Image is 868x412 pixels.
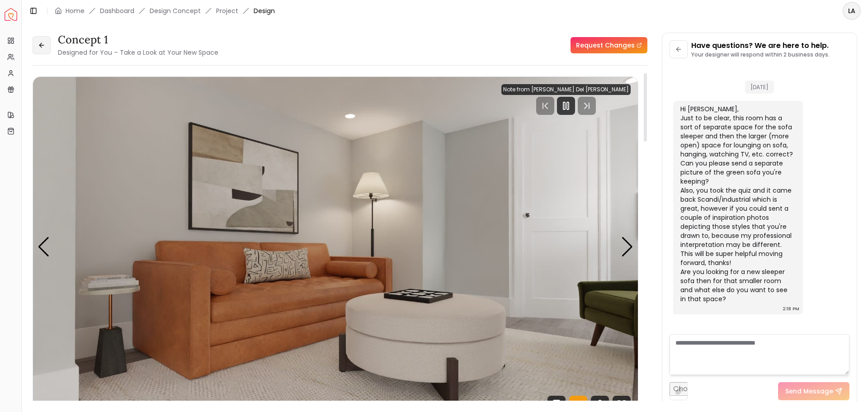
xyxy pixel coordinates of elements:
a: Home [66,6,85,15]
div: Next slide [621,237,633,257]
svg: Pause [561,100,571,111]
a: Project [216,6,238,15]
span: [DATE] [745,81,774,94]
div: 2:18 PM [783,304,799,313]
h3: Concept 1 [58,33,218,47]
div: Previous slide [38,237,50,257]
li: Design Concept [150,6,201,15]
div: Hi [PERSON_NAME], Just to be clear, this room has a sort of separate space for the sofa sleeper a... [680,104,794,303]
a: Spacejoy [5,8,17,21]
img: Spacejoy Logo [5,8,17,21]
p: Your designer will respond within 2 business days. [691,51,830,58]
a: Request Changes [571,37,647,53]
nav: breadcrumb [55,6,275,15]
p: Have questions? We are here to help. [691,40,830,51]
div: Note from [PERSON_NAME] Del [PERSON_NAME] [501,84,631,95]
span: Design [254,6,275,15]
a: Dashboard [100,6,134,15]
button: LA [843,2,861,20]
small: Designed for You – Take a Look at Your New Space [58,48,218,57]
span: LA [844,3,860,19]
